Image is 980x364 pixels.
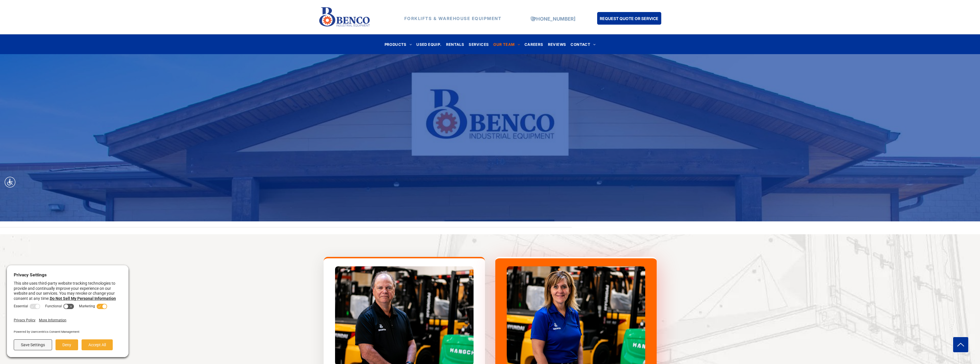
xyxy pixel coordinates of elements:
a: [PHONE_NUMBER] [531,16,575,22]
a: REVIEWS [546,40,569,48]
a: SERVICES [466,40,491,48]
a: USED EQUIP. [414,40,444,48]
a: PRODUCTS [382,40,414,48]
a: OUR TEAM [491,40,522,48]
a: REQUEST QUOTE OR SERVICE [597,12,661,25]
a: CAREERS [522,40,546,48]
span: REQUEST QUOTE OR SERVICE [600,13,658,24]
a: CONTACT [568,40,598,48]
a: RENTALS [444,40,467,48]
strong: FORKLIFTS & WAREHOUSE EQUIPMENT [404,16,502,21]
